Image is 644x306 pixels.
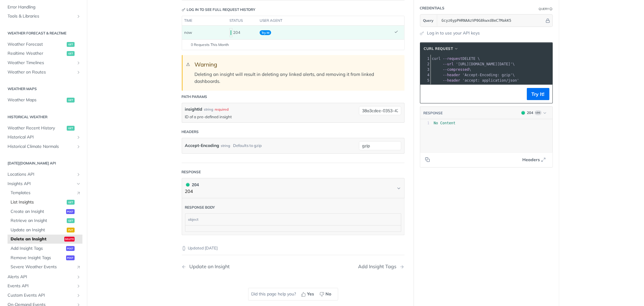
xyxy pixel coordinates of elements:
a: Weather Recent Historyget [5,124,82,133]
span: get [67,218,75,223]
h2: Weather Maps [5,86,82,92]
button: Copy to clipboard [423,90,432,99]
span: Weather Timelines [8,60,75,66]
span: List Insights [11,199,65,205]
a: List Insightsget [8,198,82,207]
div: 4 [420,72,431,78]
span: 'Accept-Encoding: gzip' [463,73,513,77]
div: required [215,107,229,112]
div: 2 [420,61,431,67]
span: Headers [523,157,540,163]
span: ⚠ [186,61,190,68]
div: QueryInformation [539,7,553,11]
div: string [221,141,230,150]
a: Realtime Weatherget [5,49,82,58]
span: Realtime Weather [8,50,65,57]
span: 204 [231,30,231,35]
h2: [DATE][DOMAIN_NAME] API [5,161,82,166]
p: Updated [DATE] [182,245,405,251]
div: 204 204204 [182,198,405,235]
a: Insights APIHide subpages for Insights API [5,179,82,188]
i: Link [76,190,81,195]
a: Error Handling [5,3,82,12]
a: Remove Insight Tagspost [8,253,82,262]
span: post [66,209,75,214]
button: Show subpages for Historical Climate Normals [76,144,81,149]
span: --compressed [443,67,469,72]
span: Tools & Libraries [8,13,75,19]
h2: Historical Weather [5,114,82,120]
button: Show subpages for Historical API [76,135,81,140]
span: --request [443,57,463,61]
button: Hide subpages for Insights API [76,181,81,186]
span: post [66,246,75,251]
a: Previous Page: Update an Insight [182,264,277,269]
div: 3 [420,67,431,72]
span: --header [443,78,460,83]
div: Headers [182,129,199,135]
div: 1 [420,56,431,61]
svg: Chevron [396,186,401,191]
button: Show subpages for Alerts API [76,275,81,279]
span: cURL Request [424,46,453,51]
a: Severe Weather EventsLink [8,262,82,272]
button: Hide [545,18,551,24]
span: Error Handling [8,4,81,10]
span: No [434,121,438,125]
span: Historical Climate Normals [8,144,75,150]
label: insightId [185,106,203,112]
th: time [182,16,227,26]
button: Show subpages for Weather on Routes [76,70,81,75]
div: 204 [229,28,255,38]
span: Events API [8,283,75,289]
div: Did this page help you? [248,288,338,301]
div: Query [539,7,549,11]
button: 204204Log [518,110,549,116]
span: Alerts API [8,274,75,280]
a: Tools & LibrariesShow subpages for Tools & Libraries [5,12,82,21]
span: Content [440,121,456,125]
span: 'accept: application/json' [463,78,519,83]
i: Link [76,265,81,269]
p: 204 [185,188,199,195]
span: Templates [11,190,73,196]
button: Show subpages for Locations API [76,172,81,177]
div: Update an Insight [187,264,230,269]
label: Accept-Encoding [185,141,219,150]
span: Log [535,110,542,115]
a: Custom Events APIShow subpages for Custom Events API [5,291,82,300]
button: Copy to clipboard [423,155,432,164]
span: \ [432,73,515,77]
svg: Key [182,8,185,11]
div: 204 [185,181,199,188]
a: Weather Forecastget [5,40,82,49]
input: apikey [439,15,545,27]
div: Credentials [420,5,445,11]
span: \ [432,67,471,72]
a: TemplatesLink [8,188,82,197]
span: DELETE \ [432,57,480,61]
a: Locations APIShow subpages for Locations API [5,170,82,179]
p: ID of a pre-defined insight [185,114,356,119]
span: get [67,42,75,47]
span: get [67,98,75,103]
a: Update an Insightput [8,226,82,235]
button: Headers [519,155,549,164]
span: Update an Insight [11,227,65,233]
span: put [67,228,75,233]
span: get [67,51,75,56]
div: 1 [420,121,430,126]
button: Query [420,15,437,27]
a: Next Page: Add Insight Tags [358,264,405,269]
span: get [67,126,75,131]
span: 204 [521,111,525,115]
span: now [184,30,192,35]
a: Add Insight Tagspost [8,244,82,253]
button: RESPONSE [423,110,443,116]
a: Weather TimelinesShow subpages for Weather Timelines [5,58,82,67]
button: Try It! [527,88,549,100]
span: Retrieve an Insight [11,218,65,224]
span: 0 Requests This Month [191,42,229,47]
th: user agent [258,16,392,26]
span: Yes [307,291,314,297]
